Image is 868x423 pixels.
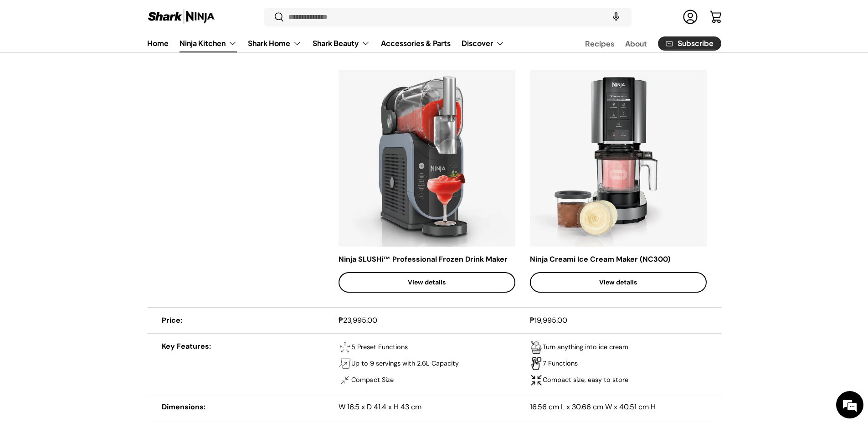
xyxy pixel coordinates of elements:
[563,34,721,52] nav: Secondary
[678,40,714,47] span: Subscribe
[147,333,339,394] th: Key Features
[351,342,408,352] p: 5 Preset Functions
[339,254,515,265] div: Ninja SLUSHi™ Professional Frozen Drink Maker
[530,254,707,265] div: Ninja Creami Ice Cream Maker (NC300)
[147,8,216,26] img: Shark Ninja Philippines
[339,402,421,412] span: W 16.5 x D 41.4 x H 43 cm
[351,375,394,385] p: Compact Size
[456,34,510,52] summary: Discover
[530,272,707,293] a: View details
[658,36,721,51] a: Subscribe
[147,307,339,333] th: Price
[530,402,656,412] span: 16.56 cm L x 30.66 cm W x 40.51 cm H
[147,394,339,420] th: Dimensions
[543,342,628,352] p: Turn anything into ice cream
[543,359,578,369] p: 7 Functions
[242,34,307,52] summary: Shark Home
[601,7,631,27] speech-search-button: Search by voice
[543,375,628,385] p: Compact size, easy to store
[625,35,647,52] a: About
[585,35,614,52] a: Recipes
[381,34,451,52] a: Accessories & Parts
[339,272,515,293] a: View details
[147,34,169,52] a: Home
[351,359,459,369] p: Up to 9 servings with 2.6L Capacity
[174,34,242,52] summary: Ninja Kitchen
[147,34,504,52] nav: Primary
[530,70,707,247] img: ninja-creami-ice-cream-maker-with-sample-content-and-all-lids-full-view-sharkninja-philippines
[307,34,375,52] summary: Shark Beauty
[339,315,380,325] strong: ₱23,995.00
[530,315,570,325] strong: ₱19,995.00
